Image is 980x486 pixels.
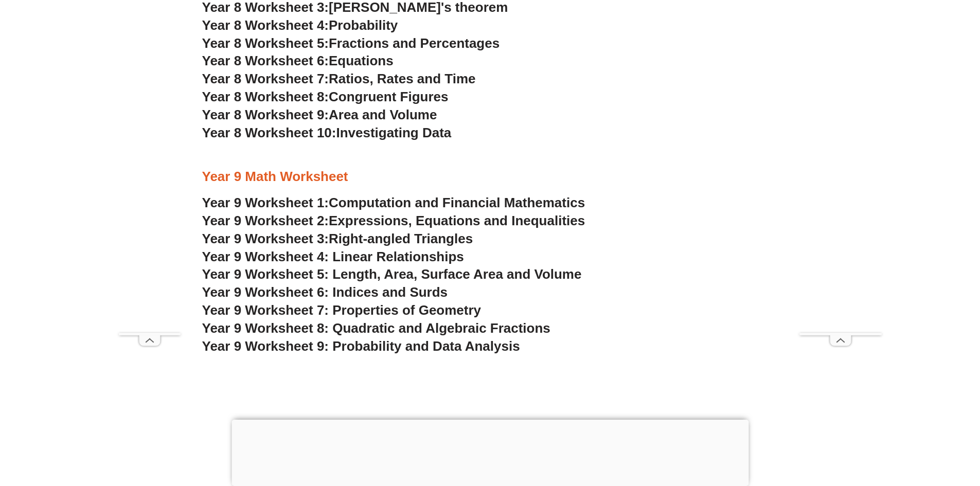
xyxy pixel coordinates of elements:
[202,125,336,140] span: Year 8 Worksheet 10:
[329,195,585,210] span: Computation and Financial Mathematics
[202,320,550,336] a: Year 9 Worksheet 8: Quadratic and Algebraic Fractions
[202,17,398,33] a: Year 8 Worksheet 4:Probability
[202,195,329,210] span: Year 9 Worksheet 1:
[329,231,473,246] span: Right-angled Triangles
[329,35,500,51] span: Fractions and Percentages
[809,370,980,486] iframe: Chat Widget
[202,71,329,86] span: Year 8 Worksheet 7:
[202,53,329,68] span: Year 8 Worksheet 6:
[202,284,448,300] a: Year 9 Worksheet 6: Indices and Surds
[329,107,437,122] span: Area and Volume
[329,53,394,68] span: Equations
[202,195,585,210] a: Year 9 Worksheet 1:Computation and Financial Mathematics
[202,107,329,122] span: Year 8 Worksheet 9:
[329,71,475,86] span: Ratios, Rates and Time
[202,231,329,246] span: Year 9 Worksheet 3:
[202,125,452,140] a: Year 8 Worksheet 10:Investigating Data
[231,420,749,483] iframe: Advertisement
[202,231,473,246] a: Year 9 Worksheet 3:Right-angled Triangles
[202,89,329,104] span: Year 8 Worksheet 8:
[202,71,476,86] a: Year 8 Worksheet 7:Ratios, Rates and Time
[202,266,582,282] a: Year 9 Worksheet 5: Length, Area, Surface Area and Volume
[799,24,882,333] iframe: Advertisement
[202,53,394,68] a: Year 8 Worksheet 6:Equations
[119,24,181,333] iframe: Advertisement
[202,213,585,228] a: Year 9 Worksheet 2:Expressions, Equations and Inequalities
[202,89,449,104] a: Year 8 Worksheet 8:Congruent Figures
[202,213,329,228] span: Year 9 Worksheet 2:
[202,249,464,264] a: Year 9 Worksheet 4: Linear Relationships
[329,213,585,228] span: Expressions, Equations and Inequalities
[202,35,500,51] a: Year 8 Worksheet 5:Fractions and Percentages
[202,168,778,186] h3: Year 9 Math Worksheet
[202,302,482,318] a: Year 9 Worksheet 7: Properties of Geometry
[329,89,448,104] span: Congruent Figures
[202,35,329,51] span: Year 8 Worksheet 5:
[202,17,329,33] span: Year 8 Worksheet 4:
[336,125,451,140] span: Investigating Data
[202,107,437,122] a: Year 8 Worksheet 9:Area and Volume
[329,17,398,33] span: Probability
[202,338,520,354] a: Year 9 Worksheet 9: Probability and Data Analysis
